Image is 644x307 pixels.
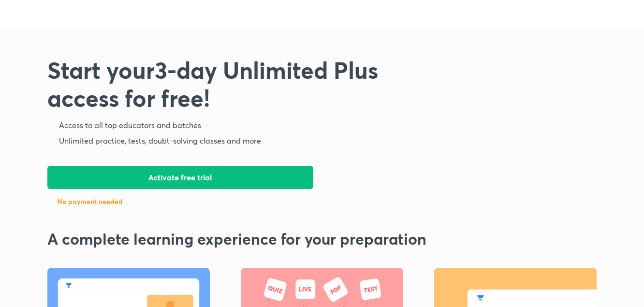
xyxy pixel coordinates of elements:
[47,56,402,112] h3: Start your 3 -day Unlimited Plus access for free!
[46,120,56,130] img: step
[402,56,597,186] img: start-free-trial
[47,8,112,17] img: Unacademy
[59,135,261,146] h5: Unlimited practice, tests, doubt-solving classes and more
[47,166,313,189] button: Activate free trial
[59,119,201,131] h5: Access to all top educators and batches
[47,198,55,205] img: feature
[47,230,597,248] h2: A complete learning experience for your preparation
[46,136,56,146] img: step
[57,197,123,206] p: No payment needed
[47,8,112,20] a: Unacademy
